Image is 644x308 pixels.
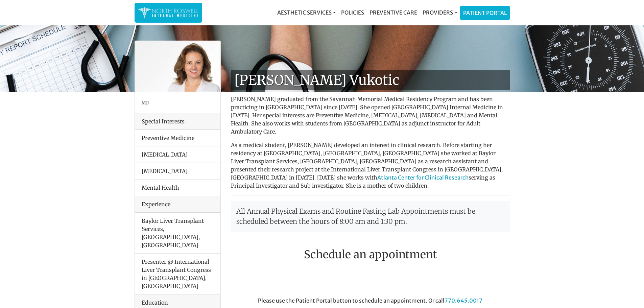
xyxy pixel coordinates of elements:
div: Special Interests [135,113,220,130]
a: Patient Portal [460,6,509,20]
a: Preventive Care [367,6,420,19]
li: Mental Health [135,179,220,196]
p: [PERSON_NAME] graduated from the Savannah Memorial Medical Residency Program and has been practic... [231,95,510,136]
img: Dr. Goga Vukotis [135,41,220,92]
div: Experience [135,196,220,213]
h2: Schedule an appointment [231,248,510,261]
li: [MEDICAL_DATA] [135,163,220,180]
li: Presenter @ International Liver Transplant Congress in [GEOGRAPHIC_DATA], [GEOGRAPHIC_DATA] [135,253,220,294]
small: MD [142,100,149,105]
li: Baylor Liver Transplant Services, [GEOGRAPHIC_DATA], [GEOGRAPHIC_DATA] [135,213,220,254]
p: As a medical student, [PERSON_NAME] developed an interest in clinical research. Before starting h... [231,141,510,190]
li: Preventive Medicine [135,130,220,146]
a: Atlanta Center for Clinical Research [377,174,469,181]
p: All Annual Physical Exams and Routine Fasting Lab Appointments must be scheduled between the hour... [231,201,510,232]
a: Providers [420,6,460,19]
a: Policies [338,6,367,19]
img: North Roswell Internal Medicine [138,6,199,19]
a: Aesthetic Services [275,6,338,19]
li: [MEDICAL_DATA] [135,146,220,163]
h1: [PERSON_NAME] Vukotic [231,70,510,90]
a: 770.645.0017 [445,297,482,304]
